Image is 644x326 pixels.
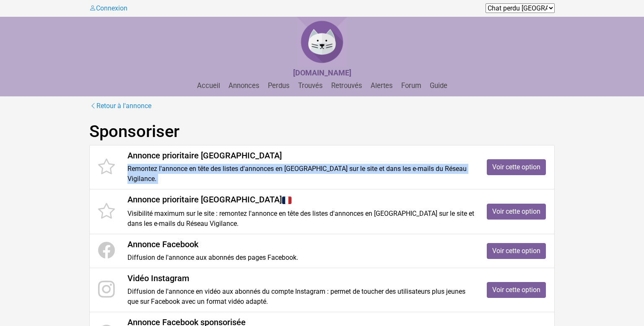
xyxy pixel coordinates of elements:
a: Connexion [89,4,127,12]
p: Remontez l'annonce en tête des listes d'annonces en [GEOGRAPHIC_DATA] sur le site et dans les e-m... [127,164,474,184]
h1: Sponsoriser [89,122,555,142]
h4: Vidéo Instagram [127,273,474,283]
h4: Annonce Facebook [127,239,474,249]
a: Voir cette option [487,204,546,220]
a: Perdus [265,82,293,90]
a: Accueil [194,82,223,90]
a: Retour à l'annonce [89,101,152,111]
a: Forum [398,82,425,90]
a: Trouvés [295,82,326,90]
a: Voir cette option [487,243,546,259]
a: Voir cette option [487,159,546,175]
p: Diffusion de l'annonce en vidéo aux abonnés du compte Instagram : permet de toucher des utilisate... [127,287,474,307]
a: Alertes [367,82,396,90]
p: Diffusion de l'annonce aux abonnés des pages Facebook. [127,253,474,263]
img: France [282,195,292,205]
img: Chat Perdu France [297,17,347,67]
p: Visibilité maximum sur le site : remontez l'annonce en tête des listes d'annonces en [GEOGRAPHIC_... [127,209,474,229]
a: Annonces [225,82,263,90]
a: [DOMAIN_NAME] [293,69,351,77]
a: Retrouvés [328,82,366,90]
h4: Annonce prioritaire [GEOGRAPHIC_DATA] [127,150,474,160]
h4: Annonce prioritaire [GEOGRAPHIC_DATA] [127,194,474,205]
a: Guide [426,82,451,90]
strong: [DOMAIN_NAME] [293,68,351,77]
a: Voir cette option [487,282,546,298]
